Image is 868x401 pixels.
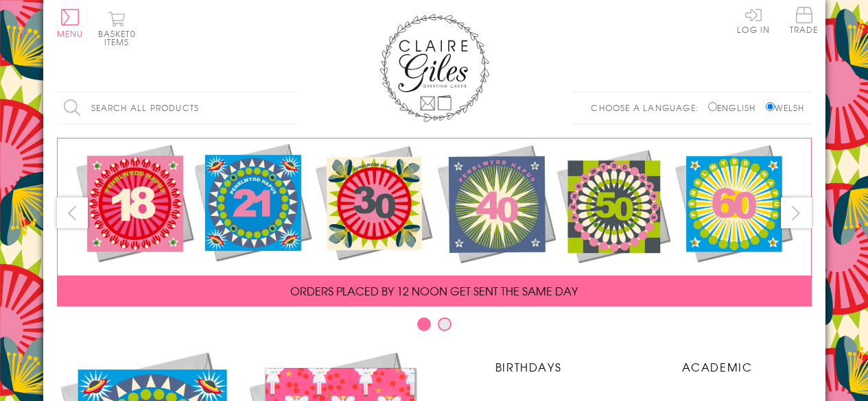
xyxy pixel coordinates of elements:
[290,282,578,299] span: ORDERS PLACED BY 12 NOON GET SENT THE SAME DAY
[708,101,762,114] label: English
[708,102,717,111] input: English
[737,7,770,34] a: Log In
[57,197,88,228] button: prev
[591,101,705,114] p: Choose a language:
[283,93,297,123] input: Search
[438,317,451,331] button: Carousel Page 2
[98,11,136,46] button: Basket0 items
[766,102,775,111] input: Welsh
[623,348,812,375] a: Academic
[417,317,431,331] button: Carousel Page 1 (Current Slide)
[104,27,136,48] span: 0 items
[790,7,819,34] span: Trade
[57,27,84,40] span: Menu
[57,317,812,338] div: Carousel Pagination
[495,359,561,375] span: Birthdays
[766,101,805,114] label: Welsh
[434,348,623,375] a: Birthdays
[682,359,753,375] span: Academic
[781,197,812,228] button: next
[57,93,297,123] input: Search all products
[379,14,489,122] img: Claire Giles Greetings Cards
[790,7,819,36] a: Trade
[57,9,84,38] button: Menu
